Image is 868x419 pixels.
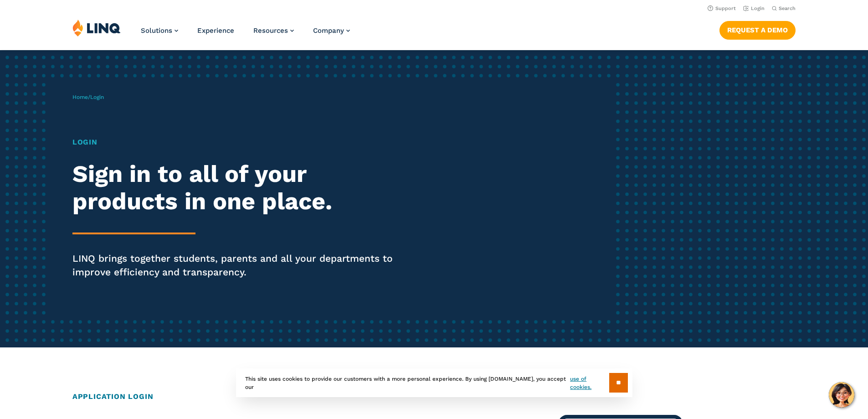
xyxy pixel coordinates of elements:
span: Resources [253,26,288,35]
h1: Login [72,137,407,148]
a: Login [743,5,765,11]
span: / [72,94,104,100]
span: Search [779,5,796,11]
nav: Primary Navigation [141,19,350,49]
a: Company [313,26,350,35]
p: LINQ brings together students, parents and all your departments to improve efficiency and transpa... [72,252,407,279]
a: Solutions [141,26,178,35]
a: Request a Demo [719,21,796,39]
button: Hello, have a question? Let’s chat. [829,382,854,408]
a: Resources [253,26,294,35]
a: use of cookies. [570,375,609,391]
a: Home [72,94,88,100]
img: LINQ | K‑12 Software [72,19,121,36]
div: This site uses cookies to provide our customers with a more personal experience. By using [DOMAIN... [236,368,632,397]
a: Support [708,5,736,11]
span: Company [313,26,344,35]
nav: Button Navigation [719,19,796,39]
span: Solutions [141,26,172,35]
button: Open Search Bar [772,5,796,12]
a: Experience [197,26,234,35]
span: Login [90,94,104,100]
h2: Sign in to all of your products in one place. [72,160,407,215]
